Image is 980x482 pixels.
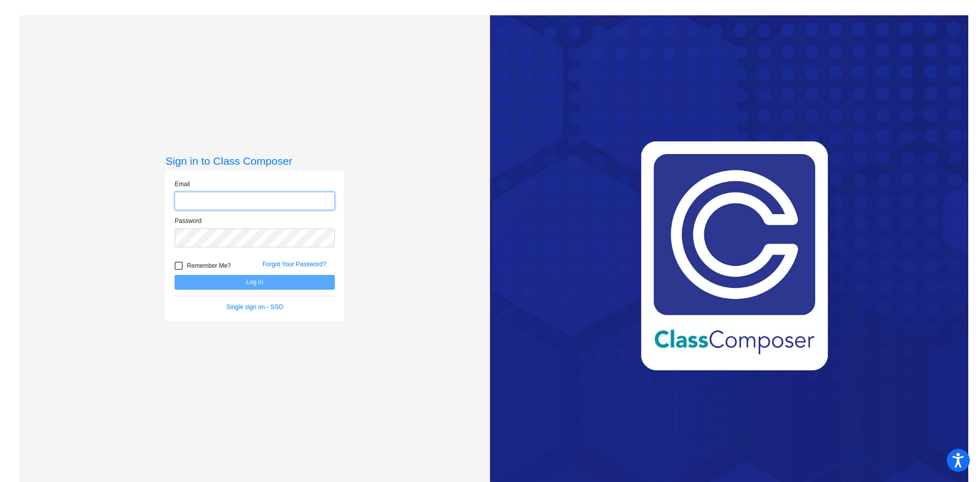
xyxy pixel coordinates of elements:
label: Password [175,216,202,225]
span: Remember Me? [187,260,231,272]
button: Log In [175,275,335,290]
h3: Sign in to Class Composer [165,155,344,167]
a: Single sign on - SSO [227,303,283,311]
label: Email [175,180,190,189]
a: Forgot Your Password? [262,261,326,268]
